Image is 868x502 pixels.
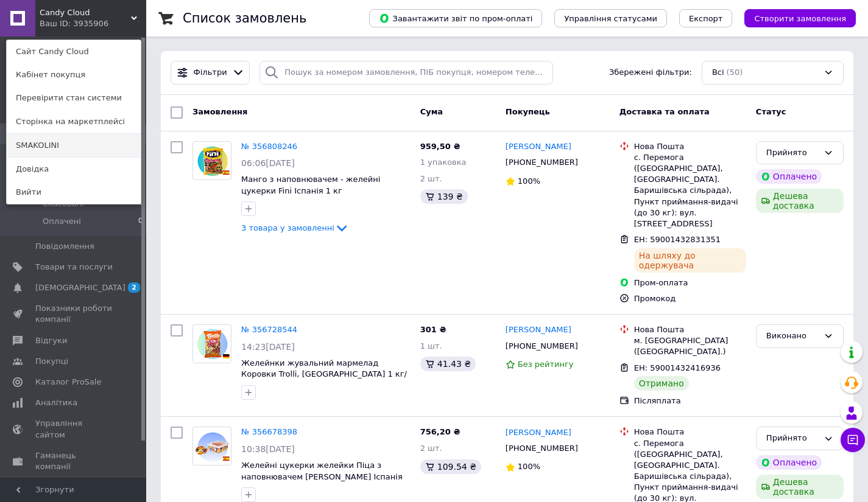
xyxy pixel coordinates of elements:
span: Замовлення [192,107,247,116]
span: 14:23[DATE] [241,342,295,352]
div: Нова Пошта [634,427,746,438]
div: Прийнято [766,147,819,159]
span: Каталог ProSale [35,377,101,388]
img: Фото товару [193,328,231,359]
a: Довідка [7,158,141,181]
span: Показники роботи компанії [35,303,113,325]
span: Фільтри [194,67,227,78]
span: Без рейтингу [518,360,574,369]
div: Прийнято [766,432,819,445]
span: Оплачені [43,216,81,227]
span: [DEMOGRAPHIC_DATA] [35,282,125,293]
div: м. [GEOGRAPHIC_DATA] ([GEOGRAPHIC_DATA].) [634,335,746,357]
button: Створити замовлення [744,9,856,27]
span: 756,20 ₴ [420,427,460,436]
a: Сайт Candy Cloud [7,40,141,63]
span: 06:06[DATE] [241,158,295,168]
div: Оплачено [756,169,822,184]
div: 109.54 ₴ [420,459,481,474]
span: Завантажити звіт по пром-оплаті [379,13,532,24]
span: ЕН: 59001432416936 [634,363,721,372]
span: 959,50 ₴ [420,142,460,151]
div: Нова Пошта [634,141,746,152]
a: [PERSON_NAME] [506,141,571,153]
a: [PERSON_NAME] [506,427,571,439]
div: Дешева доставка [756,189,844,213]
a: № 356808246 [241,142,297,151]
div: Післяплата [634,396,746,406]
span: 2 [128,282,140,293]
a: 3 товара у замовленні [241,223,349,232]
span: Управління сайтом [35,418,113,440]
div: Нова Пошта [634,324,746,335]
span: Статус [756,107,786,116]
img: Фото товару [193,145,231,176]
span: Управління статусами [564,14,657,23]
span: Candy Cloud [40,7,131,18]
div: Виконано [766,330,819,343]
a: № 356678398 [241,427,297,436]
div: На шляху до одержувача [634,248,746,273]
span: Cума [420,107,443,116]
div: Оплачено [756,455,822,470]
span: 1 упаковка [420,158,467,167]
div: с. Перемога ([GEOGRAPHIC_DATA], [GEOGRAPHIC_DATA]. Баришівська сільрада), Пункт приймання-видачі ... [634,152,746,229]
span: 10:38[DATE] [241,444,295,454]
span: 100% [518,176,540,186]
div: [PHONE_NUMBER] [503,155,580,170]
a: № 356728544 [241,325,297,334]
button: Завантажити звіт по пром-оплаті [369,9,542,27]
div: [PHONE_NUMBER] [503,338,580,354]
span: Створити замовлення [754,14,846,23]
span: Всі [712,67,724,78]
a: [PERSON_NAME] [506,324,571,336]
div: 139 ₴ [420,189,468,204]
a: Фото товару [192,141,231,180]
a: Вийти [7,181,141,204]
span: Покупець [506,107,550,116]
a: Фото товару [192,324,231,363]
a: Манго з наповнювачем - желейні цукерки Fini Іспанія 1 кг [241,175,380,195]
span: Доставка та оплата [619,107,710,116]
a: Створити замовлення [732,13,856,23]
a: Перевірити стан системи [7,86,141,110]
img: Фото товару [193,431,231,462]
span: 301 ₴ [420,325,446,334]
span: Збережені фільтри: [609,67,692,78]
span: 2 шт. [420,444,442,453]
span: ЕН: 59001432831351 [634,235,721,244]
a: Желейнки жувальний мармелад Коровки Trolli, [GEOGRAPHIC_DATA] 1 кг/пач. [241,358,407,390]
span: Аналітика [35,397,77,408]
span: Повідомлення [35,241,94,252]
span: Експорт [689,14,723,23]
span: Відгуки [35,335,67,346]
div: Промокод [632,291,749,307]
span: 3 товара у замовленні [241,223,334,232]
div: Отримано [634,376,689,391]
span: Гаманець компанії [35,450,113,472]
button: Управління статусами [554,9,667,27]
input: Пошук за номером замовлення, ПІБ покупця, номером телефону, Email, номером накладної [259,61,553,85]
a: Фото товару [192,427,231,465]
span: (50) [727,68,743,77]
div: 41.43 ₴ [420,357,476,371]
span: 0 [138,216,143,227]
a: SMAKOLINI [7,134,141,157]
span: 100% [518,462,540,471]
span: 2 шт. [420,174,442,183]
button: Чат з покупцем [841,428,865,452]
div: Дешева доставка [756,475,844,499]
span: Товари та послуги [35,262,113,273]
div: [PHONE_NUMBER] [503,441,580,456]
span: 1 шт. [420,341,442,350]
span: Покупці [35,356,68,367]
div: Ваш ID: 3935906 [40,18,91,29]
a: Кабінет покупця [7,63,141,86]
div: Пром-оплата [634,277,746,288]
a: Сторінка на маркетплейсі [7,110,141,133]
a: Желейні цукерки желейки Піца з наповнювачем [PERSON_NAME] Іспанія 75 шт. [241,461,403,492]
h1: Список замовлень [183,11,306,26]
